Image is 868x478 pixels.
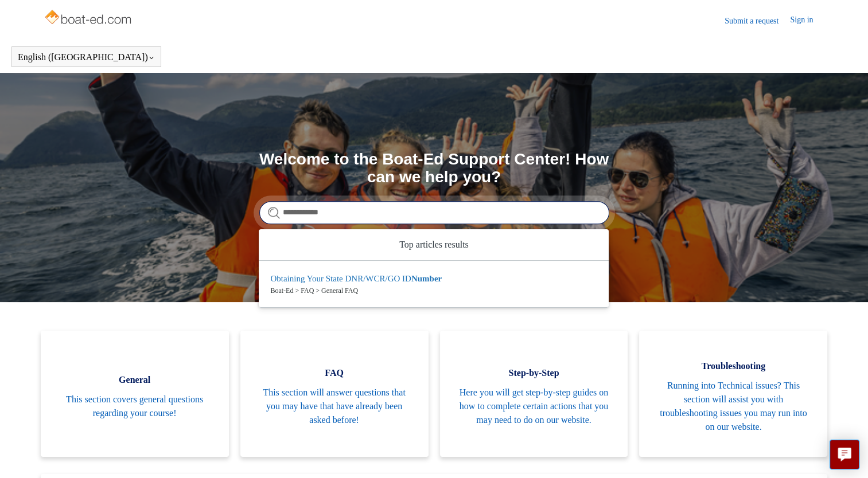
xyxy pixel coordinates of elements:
img: Boat-Ed Help Center home page [44,7,135,30]
zd-autocomplete-title-multibrand: Suggested result 1 Obtaining Your State DNR/WCR/GO ID Number [270,274,442,285]
a: Troubleshooting Running into Technical issues? This section will assist you with troubleshooting ... [639,331,827,457]
a: General This section covers general questions regarding your course! [41,331,229,457]
zd-autocomplete-header: Top articles results [259,229,609,261]
span: General [58,373,212,387]
span: Troubleshooting [656,359,810,373]
a: Sign in [790,14,824,28]
span: Running into Technical issues? This section will assist you with troubleshooting issues you may r... [656,379,810,434]
a: FAQ This section will answer questions that you may have that have already been asked before! [240,331,429,457]
input: Search [259,201,609,224]
span: This section will answer questions that you may have that have already been asked before! [258,386,411,427]
span: Here you will get step-by-step guides on how to complete certain actions that you may need to do ... [457,386,611,427]
span: FAQ [258,366,411,380]
em: Number [411,274,442,283]
span: This section covers general questions regarding your course! [58,393,212,420]
button: English ([GEOGRAPHIC_DATA]) [18,52,155,62]
span: Step-by-Step [457,366,611,380]
zd-autocomplete-breadcrumbs-multibrand: Boat-Ed > FAQ > General FAQ [270,285,597,296]
a: Submit a request [725,15,790,27]
h1: Welcome to the Boat-Ed Support Center! How can we help you? [259,151,609,186]
a: Step-by-Step Here you will get step-by-step guides on how to complete certain actions that you ma... [440,331,628,457]
button: Live chat [830,440,859,469]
